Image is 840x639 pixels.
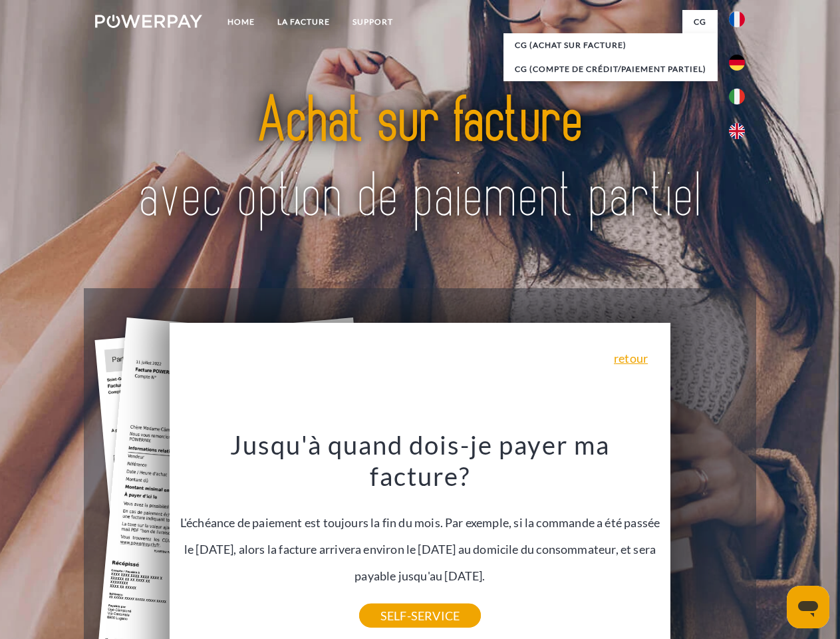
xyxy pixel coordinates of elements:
[503,57,718,81] a: CG (Compte de crédit/paiement partiel)
[787,586,829,628] iframe: Bouton de lancement de la fenêtre de messagerie
[729,55,745,71] img: de
[95,15,202,28] img: logo-powerpay-white.svg
[178,429,663,616] div: L'échéance de paiement est toujours la fin du mois. Par exemple, si la commande a été passée le [...
[682,10,718,34] a: CG
[178,429,663,493] h3: Jusqu'à quand dois-je payer ma facture?
[614,352,648,364] a: retour
[341,10,404,34] a: Support
[216,10,266,34] a: Home
[266,10,341,34] a: LA FACTURE
[729,123,745,139] img: en
[503,33,718,57] a: CG (achat sur facture)
[729,11,745,27] img: fr
[729,89,745,105] img: it
[127,64,713,255] img: title-powerpay_fr.svg
[359,604,481,628] a: SELF-SERVICE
